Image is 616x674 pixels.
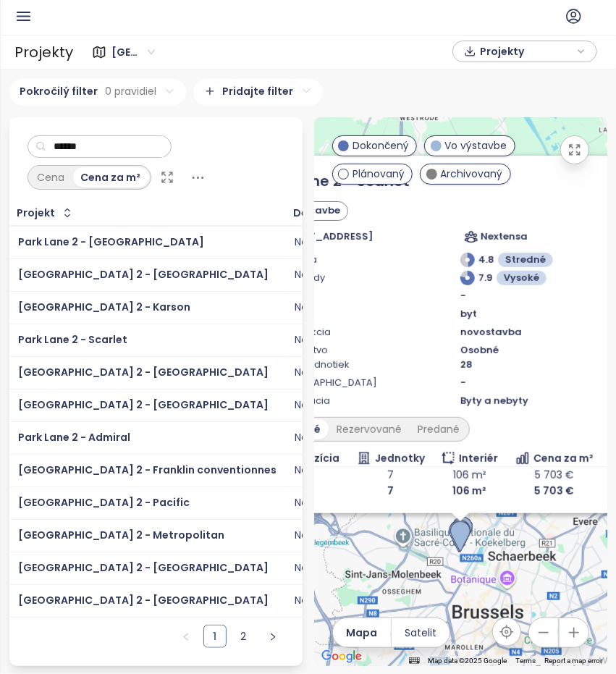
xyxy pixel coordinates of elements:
[233,625,255,647] a: 2
[295,594,342,607] div: Nextensa
[459,450,498,466] span: Interiér
[18,397,269,412] a: [GEOGRAPHIC_DATA] 2 - [GEOGRAPHIC_DATA]
[203,625,227,648] li: 1
[295,366,342,379] div: Nextensa
[276,376,377,390] span: [GEOGRAPHIC_DATA]
[276,394,377,408] span: Kolaudácia
[405,625,436,641] span: Satelit
[460,394,528,408] span: Byty a nebyty
[504,271,539,285] span: Vysoké
[295,334,342,347] div: Nextensa
[295,562,342,575] div: Nextensa
[460,325,522,340] span: novostavba
[452,484,486,498] b: 106 m²
[329,419,410,439] div: Rezervované
[18,332,127,347] a: Park Lane 2 - Scarlet
[258,171,410,191] a: Park Lane 2 - Scarlet
[535,468,574,482] span: 5 703 €
[295,236,342,249] div: Nextensa
[460,307,477,321] span: byt
[478,253,494,267] span: 4.8
[353,138,409,153] span: Dokončený
[348,467,434,483] td: 7
[481,229,528,244] span: Nextensa
[174,625,198,648] button: left
[73,167,149,188] div: Cena za m²
[18,593,269,607] a: [GEOGRAPHIC_DATA] 2 - [GEOGRAPHIC_DATA]
[111,41,155,63] span: Brussels
[18,300,190,314] a: [GEOGRAPHIC_DATA] 2 - Karson
[9,79,186,106] div: Pokročilý filter
[276,358,377,372] span: Počet jednotiek
[18,267,269,282] a: [GEOGRAPHIC_DATA] 2 - [GEOGRAPHIC_DATA]
[460,41,589,62] div: button
[18,560,269,575] a: [GEOGRAPHIC_DATA] 2 - [GEOGRAPHIC_DATA]
[174,625,198,648] li: Predchádzajúca strana
[346,625,377,641] span: Mapa
[318,647,366,666] img: Google
[375,450,425,466] span: Jednotky
[274,229,374,244] span: [STREET_ADDRESS]
[295,301,342,314] div: Nextensa
[276,307,377,321] span: Typ
[409,656,419,666] button: Keyboard shortcuts
[232,625,256,648] li: 2
[294,208,349,218] div: Developer
[433,467,506,483] td: 106 m²
[534,484,574,498] b: 5 703 €
[269,633,277,641] span: right
[18,495,190,510] a: [GEOGRAPHIC_DATA] 2 - Pacific
[295,269,342,282] div: Nextensa
[261,625,284,648] li: Nasledujúca strana
[516,657,536,665] a: Terms (opens in new tab)
[460,289,466,303] span: -
[17,208,56,218] div: Projekt
[18,430,130,445] a: Park Lane 2 - Admiral
[14,40,73,64] div: Projekty
[410,419,468,439] div: Predané
[429,657,507,665] span: Map data ©2025 Google
[353,166,405,182] span: Plánovaný
[333,618,391,647] button: Mapa
[106,83,157,99] span: 0 pravidiel
[182,633,190,641] span: left
[295,529,342,542] div: Nextensa
[295,399,342,412] div: Nextensa
[18,365,269,379] a: [GEOGRAPHIC_DATA] 2 - [GEOGRAPHIC_DATA]
[387,484,394,498] b: 7
[441,166,503,182] span: Archivovaný
[392,618,450,647] button: Satelit
[460,358,473,372] span: 28
[30,167,73,188] div: Cena
[478,271,493,285] span: 7.9
[276,271,377,285] span: Štandardy
[18,463,277,477] a: [GEOGRAPHIC_DATA] 2 - Franklin conventionnes
[276,325,377,340] span: Konštrukcia
[480,41,573,62] span: Projekty
[276,343,377,358] span: Vlastníctvo
[276,289,377,303] span: Plán
[18,528,224,542] a: [GEOGRAPHIC_DATA] 2 - Metropolitan
[295,431,342,445] div: Nextensa
[261,625,284,648] button: right
[533,450,594,466] span: Cena za m²
[318,647,366,666] a: Open this area in Google Maps (opens a new window)
[445,138,507,153] span: Vo výstavbe
[545,657,603,665] a: Report a map error
[193,79,323,106] div: Pridajte filter
[204,625,226,647] a: 1
[295,497,342,510] div: Nextensa
[18,235,204,249] a: Park Lane 2 - [GEOGRAPHIC_DATA]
